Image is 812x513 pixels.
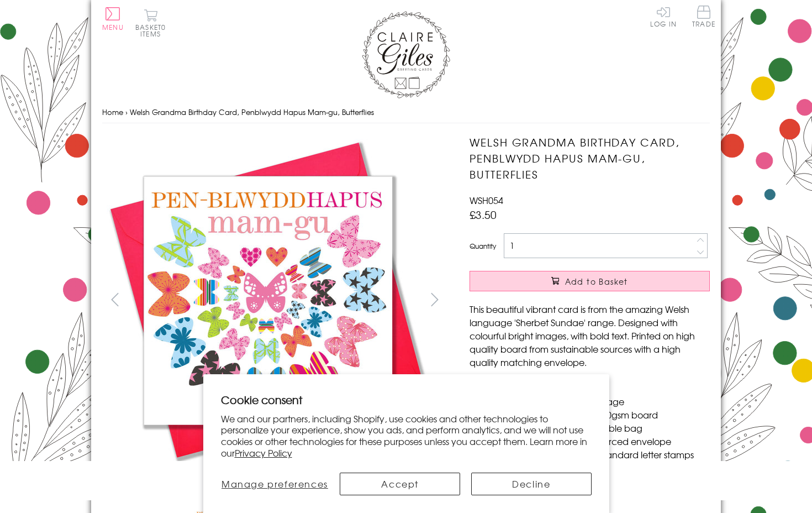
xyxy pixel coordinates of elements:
[470,271,710,291] button: Add to Basket
[470,302,710,369] p: This beautiful vibrant card is from the amazing Welsh language 'Sherbet Sundae' range. Designed w...
[102,107,123,117] a: Home
[423,287,447,312] button: next
[362,11,450,98] img: Claire Giles Greetings Cards
[692,6,715,27] span: Trade
[221,473,329,495] button: Manage preferences
[125,107,128,117] span: ›
[102,134,434,466] img: Welsh Grandma Birthday Card, Penblwydd Hapus Mam-gu, Butterflies
[221,413,592,459] p: We and our partners, including Shopify, use cookies and other technologies to personalize your ex...
[470,134,710,182] h1: Welsh Grandma Birthday Card, Penblwydd Hapus Mam-gu, Butterflies
[102,7,124,30] button: Menu
[140,22,166,39] span: 0 items
[471,473,592,495] button: Decline
[102,22,124,32] span: Menu
[470,241,496,251] label: Quantity
[222,477,328,490] span: Manage preferences
[565,276,628,287] span: Add to Basket
[340,473,460,495] button: Accept
[692,6,715,29] a: Trade
[135,9,166,37] button: Basket0 items
[235,446,292,459] a: Privacy Policy
[650,6,677,27] a: Log In
[470,207,497,222] span: £3.50
[130,107,374,117] span: Welsh Grandma Birthday Card, Penblwydd Hapus Mam-gu, Butterflies
[102,101,710,124] nav: breadcrumbs
[221,392,592,407] h2: Cookie consent
[470,193,503,207] span: WSH054
[102,287,127,312] button: prev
